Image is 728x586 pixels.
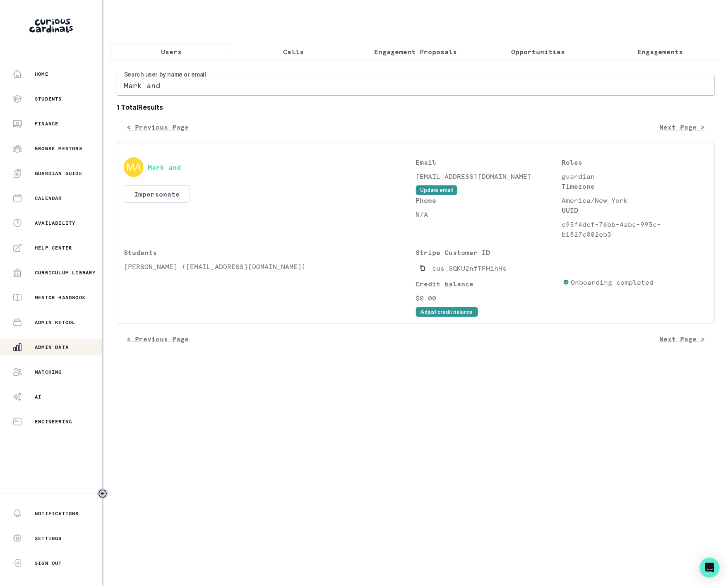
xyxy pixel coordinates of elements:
p: Sign Out [35,560,62,567]
p: [PERSON_NAME] ([EMAIL_ADDRESS][DOMAIN_NAME]) [124,262,416,271]
p: Onboarding completed [571,277,654,287]
p: Stripe Customer ID [416,247,560,257]
p: Admin Retool [35,319,75,326]
p: [EMAIL_ADDRESS][DOMAIN_NAME] [416,171,562,181]
button: Next Page > [649,331,715,347]
p: Notifications [35,510,79,517]
p: Users [161,47,182,57]
p: N/A [416,209,562,219]
p: Curriculum Library [35,269,96,276]
p: c95f4dcf-76bb-4abc-993c-b1827c002eb3 [562,219,708,239]
button: < Previous Page [117,331,199,347]
button: Mark and [148,163,181,171]
p: Browse Mentors [35,145,82,152]
p: Settings [35,535,62,542]
p: Opportunities [511,47,565,57]
button: Toggle sidebar [97,488,108,499]
p: Engineering [35,418,72,425]
p: Credit balance [416,279,560,289]
p: Help Center [35,245,72,251]
p: Students [35,96,62,102]
p: Availability [35,220,75,226]
p: AI [35,394,41,400]
p: Matching [35,369,62,375]
p: Students [124,247,416,257]
button: Next Page > [649,119,715,135]
button: < Previous Page [117,119,199,135]
p: Phone [416,195,562,205]
p: Guardian Guide [35,170,82,177]
button: Update email [416,185,457,195]
img: svg [124,157,144,177]
button: Impersonate [124,185,190,203]
button: Copied to clipboard [416,262,429,275]
button: Adjust credit balance [416,307,478,317]
b: 1 Total Results [117,102,715,112]
p: guardian [562,171,708,181]
p: Mentor Handbook [35,294,86,301]
p: Home [35,71,48,77]
p: $0.00 [416,293,560,303]
p: cus_SGKU2nfTFHihHs [432,263,507,273]
img: Curious Cardinals Logo [29,19,73,33]
div: Open Intercom Messenger [700,558,720,578]
p: Finance [35,120,58,127]
p: Timezone [562,181,708,191]
p: Roles [562,157,708,167]
p: UUID [562,205,708,215]
p: Email [416,157,562,167]
p: America/New_York [562,195,708,205]
p: Calendar [35,195,62,202]
p: Admin Data [35,344,69,351]
p: Engagement Proposals [375,47,457,57]
p: Engagements [637,47,683,57]
p: Calls [283,47,304,57]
